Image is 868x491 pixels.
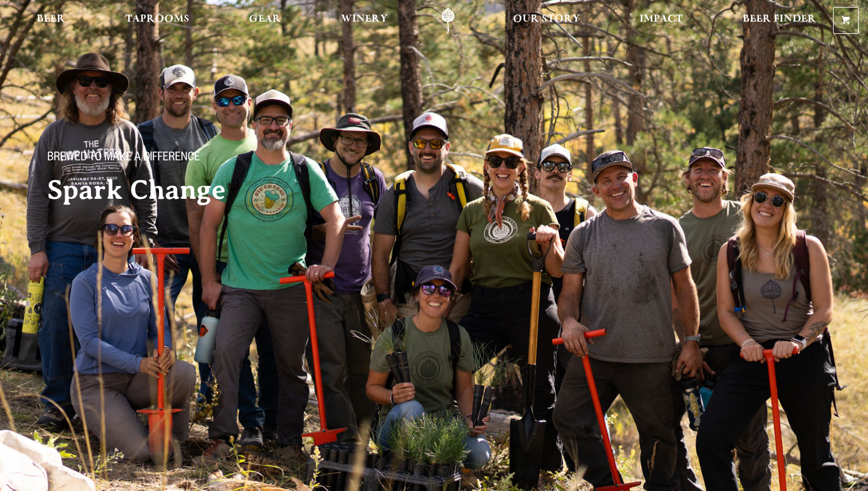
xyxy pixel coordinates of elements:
[333,8,395,34] a: Winery
[125,15,189,24] span: Taprooms
[513,15,580,24] span: Our Story
[632,8,690,34] a: Impact
[29,8,73,34] a: Beer
[639,15,683,24] span: Impact
[37,15,65,24] span: Beer
[735,8,824,34] a: Beer Finder
[118,8,197,34] a: Taprooms
[47,151,200,166] span: Brewed to make a difference
[426,8,470,34] a: Odell Home
[341,15,388,24] span: Winery
[505,8,588,34] a: Our Story
[249,15,281,24] span: Gear
[47,176,411,205] h2: Spark Change
[743,15,816,24] span: Beer Finder
[241,8,289,34] a: Gear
